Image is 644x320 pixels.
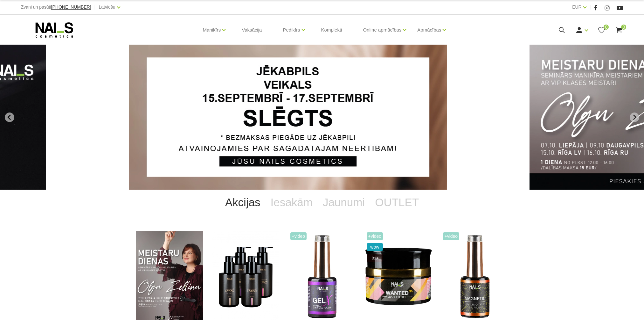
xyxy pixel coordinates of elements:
a: [PHONE_NUMBER] [51,5,91,10]
a: Komplekti [316,15,347,45]
a: 0 [615,26,623,34]
a: Jaunumi [318,190,370,215]
span: 0 [604,25,609,30]
a: Iesakām [266,190,318,215]
button: Next slide [630,113,639,122]
a: EUR [572,3,582,11]
span: | [590,3,591,11]
span: wow [367,243,383,251]
span: +Video [443,232,460,240]
a: Apmācības [417,17,441,43]
li: 1 of 14 [129,45,515,190]
span: +Video [290,232,307,240]
span: 0 [621,25,626,30]
span: | [94,3,96,11]
div: Zvani un pasūti [21,3,91,11]
a: Vaksācija [237,15,267,45]
a: Akcijas [220,190,266,215]
a: Pedikīrs [283,17,300,43]
span: [PHONE_NUMBER] [51,4,91,10]
a: Online apmācības [363,17,401,43]
a: Manikīrs [203,17,221,43]
a: Latviešu [99,3,115,11]
span: top [367,254,383,262]
a: 0 [598,26,606,34]
button: Go to last slide [5,113,14,122]
span: +Video [367,232,383,240]
a: OUTLET [370,190,424,215]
